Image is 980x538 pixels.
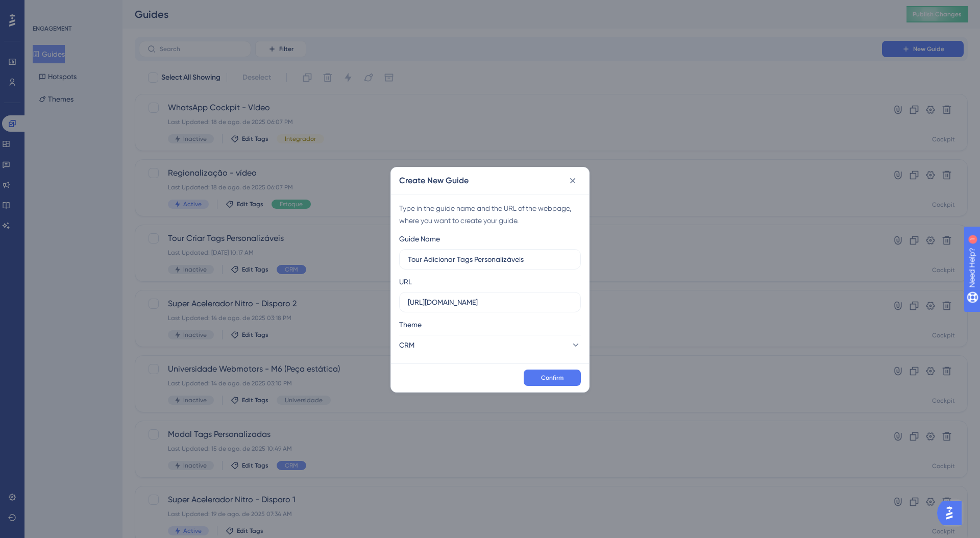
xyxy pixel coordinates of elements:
[399,339,414,351] span: CRM
[399,276,412,288] div: URL
[399,319,422,331] span: Theme
[24,3,64,15] span: Need Help?
[937,498,968,528] iframe: UserGuiding AI Assistant Launcher
[71,5,74,13] div: 1
[408,254,572,265] input: How to Create
[399,233,440,245] div: Guide Name
[399,175,469,187] h2: Create New Guide
[399,202,581,227] div: Type in the guide name and the URL of the webpage, where you want to create your guide.
[408,297,572,308] input: https://www.example.com
[541,374,563,382] span: Confirm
